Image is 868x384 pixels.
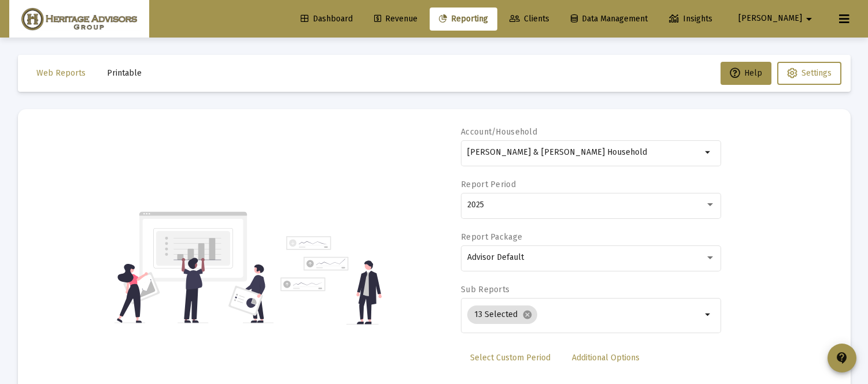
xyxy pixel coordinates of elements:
[27,62,95,85] button: Web Reports
[374,14,418,24] span: Revenue
[430,8,497,31] a: Reporting
[730,68,762,78] span: Help
[470,353,551,363] span: Select Custom Period
[522,310,533,320] mat-icon: cancel
[701,308,715,322] mat-icon: arrow_drop_down
[500,8,559,31] a: Clients
[509,14,549,24] span: Clients
[467,305,537,324] mat-chip: 13 Selected
[835,351,849,365] mat-icon: contact_support
[36,68,86,78] span: Web Reports
[721,62,771,85] button: Help
[98,62,151,85] button: Printable
[114,210,274,325] img: reporting
[461,285,509,294] label: Sub Reports
[461,127,537,137] label: Account/Household
[701,146,715,159] mat-icon: arrow_drop_down
[18,8,141,31] img: Dashboard
[439,14,488,24] span: Reporting
[461,180,516,189] label: Report Period
[467,148,701,157] input: Search or select an account or household
[467,200,484,210] span: 2025
[801,68,832,78] span: Settings
[660,8,722,31] a: Insights
[571,14,648,24] span: Data Management
[365,8,427,31] a: Revenue
[291,8,362,31] a: Dashboard
[777,62,841,85] button: Settings
[467,252,524,262] span: Advisor Default
[280,236,382,325] img: reporting-alt
[467,303,701,326] mat-chip-list: Selection
[461,232,522,242] label: Report Package
[725,7,830,30] button: [PERSON_NAME]
[572,353,640,363] span: Additional Options
[107,68,142,78] span: Printable
[562,8,657,31] a: Data Management
[301,14,353,24] span: Dashboard
[802,8,816,31] mat-icon: arrow_drop_down
[738,14,802,24] span: [PERSON_NAME]
[669,14,712,24] span: Insights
